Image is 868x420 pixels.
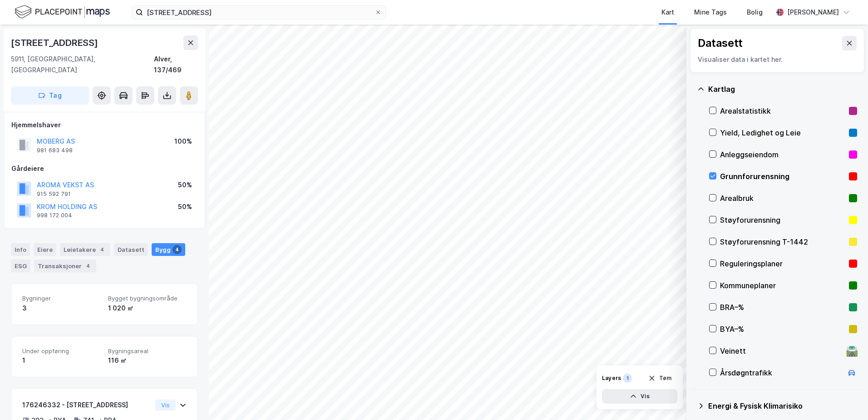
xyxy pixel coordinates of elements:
div: Bygg [152,243,185,256]
div: Info [11,243,30,256]
div: Layers [602,375,621,382]
button: Vis [602,389,677,404]
div: 5911, [GEOGRAPHIC_DATA], [GEOGRAPHIC_DATA] [11,54,154,75]
img: logo.f888ab2527a4732fd821a326f86c7f29.svg [15,4,110,20]
div: Støyforurensning T-1442 [720,236,845,247]
div: Hjemmelshaver [11,120,197,130]
div: 1 020 ㎡ [108,303,187,314]
div: Energi & Fysisk Klimarisiko [708,400,857,411]
div: BYA–% [720,324,845,335]
span: Bygninger [22,295,101,302]
span: Bygget bygningsområde [108,295,187,302]
div: Reguleringsplaner [720,258,845,269]
div: Datasett [114,243,148,256]
div: 176246332 - [STREET_ADDRESS] [22,400,152,410]
div: Veinett [720,345,843,356]
div: Arealstatistikk [720,105,845,116]
div: 1 [22,355,101,366]
div: Leietakere [60,243,110,256]
div: Visualiser data i kartet her. [698,54,857,65]
button: Tag [11,86,89,105]
div: 3 [22,303,101,314]
div: Bolig [747,7,763,18]
div: 50% [178,201,192,212]
div: Støyforurensning [720,215,845,225]
div: Arealbruk [720,193,845,204]
div: ESG [11,260,30,272]
div: 981 683 498 [37,147,73,154]
div: Transaksjoner [34,260,96,272]
div: Grunnforurensning [720,171,845,182]
div: Anleggseiendom [720,149,845,160]
div: 915 592 791 [37,190,71,198]
div: 4 [173,245,182,254]
div: Gårdeiere [11,163,197,174]
div: 50% [178,180,192,190]
div: Kartlag [708,84,857,95]
div: 🛣️ [846,345,858,357]
input: Søk på adresse, matrikkel, gårdeiere, leietakere eller personer [143,5,375,19]
div: 4 [84,261,93,270]
div: 998 172 004 [37,212,72,219]
div: Mine Tags [694,7,727,18]
div: Kart [661,7,674,18]
div: Kommuneplaner [720,280,845,291]
div: Alver, 137/469 [154,54,198,75]
iframe: Chat Widget [823,376,868,420]
span: Bygningsareal [108,347,187,355]
div: BRA–% [720,302,845,313]
div: 4 [98,245,107,254]
button: Vis [155,400,176,410]
div: 100% [174,136,192,147]
div: [PERSON_NAME] [787,7,839,18]
div: Årsdøgntrafikk [720,367,843,378]
div: [STREET_ADDRESS] [11,35,100,50]
div: Eiere [34,243,56,256]
span: Under oppføring [22,347,101,355]
div: 1 [623,374,632,383]
div: 116 ㎡ [108,355,187,366]
div: Yield, Ledighet og Leie [720,127,845,138]
button: Tøm [642,371,677,385]
div: Datasett [698,36,743,50]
